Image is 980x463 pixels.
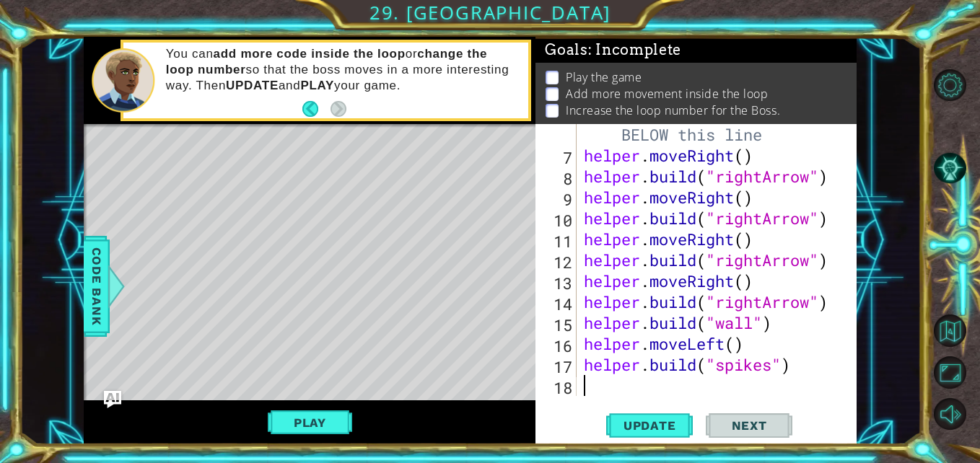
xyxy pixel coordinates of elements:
button: Maximize Browser [934,356,966,389]
strong: add more code inside the loop [214,47,406,61]
strong: PLAY [300,79,334,92]
div: 15 [538,314,577,335]
p: Play the game [566,69,642,85]
div: 14 [538,294,577,314]
div: 17 [538,356,577,377]
button: Back [302,101,331,117]
p: Increase the loop number for the Boss. [566,102,780,118]
p: Add more movement inside the loop [566,86,768,102]
span: Code Bank [85,242,108,330]
div: 12 [538,252,577,273]
strong: change the loop number [166,47,487,76]
button: Level Options [934,69,966,102]
div: 8 [538,168,577,189]
button: Next [331,101,346,117]
div: 7 [538,147,577,168]
button: Next [706,410,792,441]
strong: UPDATE [226,79,279,92]
div: 16 [538,335,577,356]
span: Goals [545,41,681,59]
button: Ask AI [104,391,121,408]
span: : Incomplete [588,41,681,58]
div: 13 [538,273,577,294]
div: 10 [538,210,577,231]
div: 11 [538,231,577,252]
div: 9 [538,189,577,210]
div: 6 [538,105,577,147]
button: Back to Map [934,314,966,347]
span: Update [609,418,691,433]
div: 18 [538,377,577,398]
p: You can or so that the boss moves in a more interesting way. Then and your game. [166,46,518,94]
span: Next [717,418,782,433]
button: Update [606,410,693,441]
button: Mute [934,398,966,431]
button: Play [268,409,352,436]
button: AI Hint [934,152,966,185]
a: Back to Map [936,310,980,352]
